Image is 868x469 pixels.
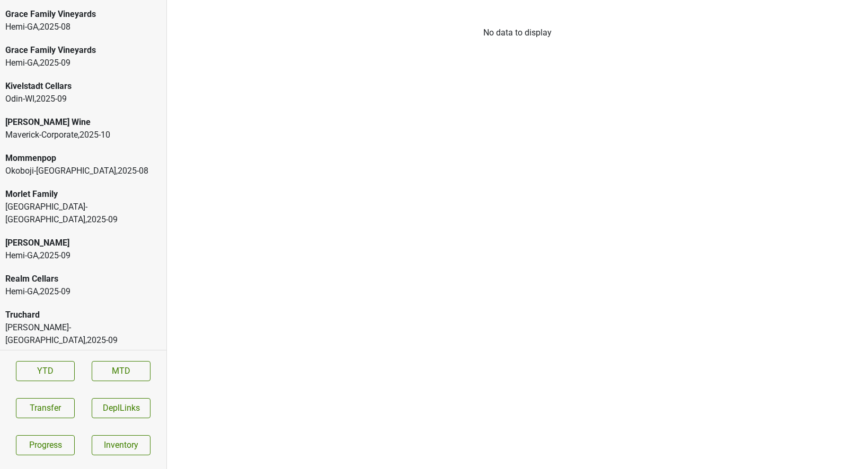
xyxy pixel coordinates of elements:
[5,188,161,201] div: Morlet Family
[16,398,75,418] button: Transfer
[5,273,161,285] div: Realm Cellars
[5,21,161,33] div: Hemi-GA , 2025 - 08
[92,361,150,381] a: MTD
[167,26,868,39] div: No data to display
[92,398,150,418] button: DeplLinks
[5,249,161,262] div: Hemi-GA , 2025 - 09
[5,80,161,93] div: Kivelstadt Cellars
[5,129,161,141] div: Maverick-Corporate , 2025 - 10
[5,116,161,129] div: [PERSON_NAME] Wine
[5,93,161,105] div: Odin-WI , 2025 - 09
[5,201,161,226] div: [GEOGRAPHIC_DATA]-[GEOGRAPHIC_DATA] , 2025 - 09
[16,435,75,455] a: Progress
[5,165,161,177] div: Okoboji-[GEOGRAPHIC_DATA] , 2025 - 08
[5,321,161,347] div: [PERSON_NAME]-[GEOGRAPHIC_DATA] , 2025 - 09
[5,44,161,57] div: Grace Family Vineyards
[5,152,161,165] div: Mommenpop
[92,435,150,455] a: Inventory
[5,309,161,321] div: Truchard
[5,237,161,249] div: [PERSON_NAME]
[16,361,75,381] a: YTD
[5,8,161,21] div: Grace Family Vineyards
[5,57,161,69] div: Hemi-GA , 2025 - 09
[5,285,161,298] div: Hemi-GA , 2025 - 09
